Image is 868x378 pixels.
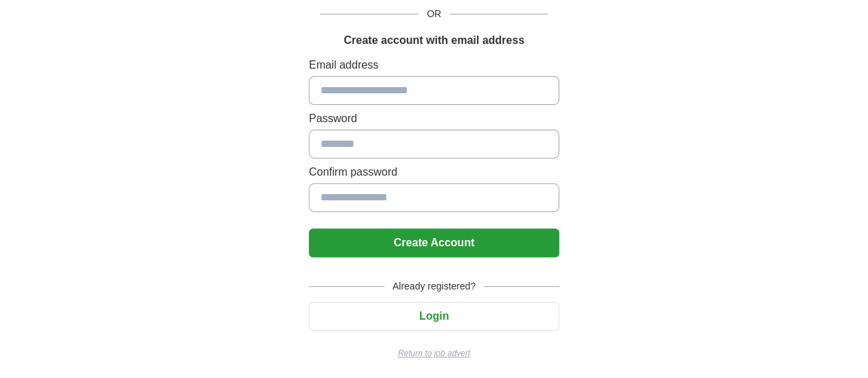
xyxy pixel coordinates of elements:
[419,7,449,21] span: OR
[309,164,559,180] label: Confirm password
[309,228,559,257] button: Create Account
[344,32,524,49] h1: Create account with email address
[309,347,559,359] a: Return to job advert
[309,310,559,322] a: Login
[309,302,559,331] button: Login
[384,279,484,294] span: Already registered?
[309,57,559,73] label: Email address
[309,110,559,127] label: Password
